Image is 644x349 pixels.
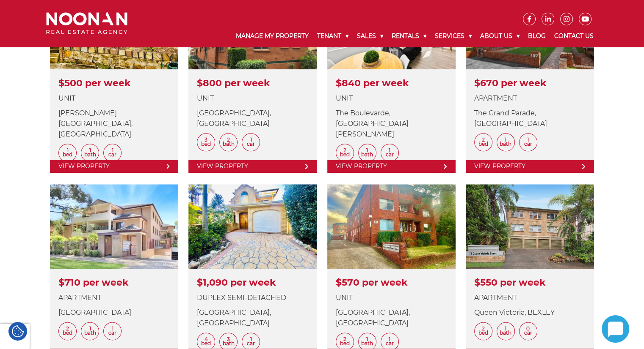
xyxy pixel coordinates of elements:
[353,25,387,47] a: Sales
[550,25,598,47] a: Contact Us
[431,25,476,47] a: Services
[313,25,353,47] a: Tenant
[46,12,127,35] img: Noonan Real Estate Agency
[387,25,431,47] a: Rentals
[232,25,313,47] a: Manage My Property
[476,25,524,47] a: About Us
[8,322,27,341] div: Cookie Settings
[524,25,550,47] a: Blog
